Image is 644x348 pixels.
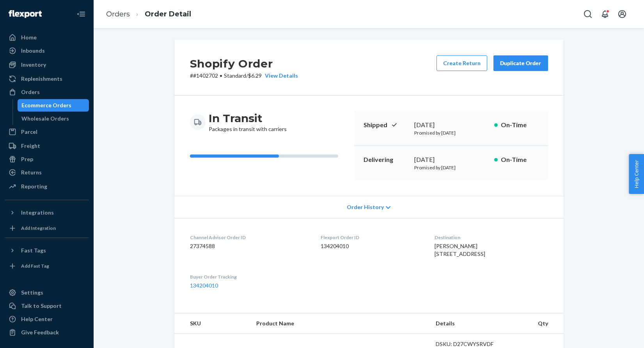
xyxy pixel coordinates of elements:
div: Freight [21,142,40,150]
div: Ecommerce Orders [21,101,71,109]
a: Prep [5,153,89,165]
div: Inbounds [21,47,45,55]
div: Settings [21,289,43,297]
button: Close Navigation [73,6,89,22]
a: 134204010 [190,282,218,289]
div: Prep [21,155,33,163]
img: Flexport logo [9,10,42,18]
dt: Destination [435,234,548,241]
a: Orders [106,10,130,18]
span: Order History [347,203,384,211]
div: Add Fast Tag [21,263,49,269]
a: Replenishments [5,73,89,85]
dd: 134204010 [321,242,422,250]
h3: In Transit [209,111,287,125]
div: Orders [21,88,40,96]
p: On-Time [501,121,539,130]
div: Packages in transit with carriers [209,111,287,133]
div: Give Feedback [21,328,59,336]
p: Delivering [364,155,408,164]
th: Product Name [250,313,429,334]
div: Replenishments [21,75,62,83]
div: Add Integration [21,225,56,231]
a: Inbounds [5,44,89,57]
p: Promised by [DATE] [414,130,488,136]
a: Add Integration [5,222,89,234]
button: Help Center [629,154,644,194]
dt: Buyer Order Tracking [190,273,309,280]
th: SKU [174,313,250,334]
p: Promised by [DATE] [414,164,488,171]
div: Wholesale Orders [21,115,69,123]
div: Duplicate Order [500,59,541,67]
button: Fast Tags [5,244,89,257]
a: Inventory [5,59,89,71]
div: Help Center [21,315,53,323]
button: Duplicate Order [493,55,548,71]
a: Freight [5,140,89,152]
div: [DATE] [414,155,488,164]
a: Returns [5,166,89,179]
div: Talk to Support [21,302,62,310]
a: Orders [5,86,89,98]
h2: Shopify Order [190,55,298,72]
a: Wholesale Orders [18,112,89,125]
a: Settings [5,286,89,299]
dd: 27374588 [190,242,309,250]
a: Reporting [5,180,89,193]
div: Integrations [21,209,54,217]
a: Ecommerce Orders [18,99,89,112]
a: Parcel [5,126,89,138]
th: Qty [515,313,563,334]
button: Give Feedback [5,326,89,339]
div: Fast Tags [21,247,46,254]
div: Home [21,34,37,41]
a: Order Detail [145,10,191,18]
p: Shipped [364,121,408,130]
button: View Details [262,72,298,80]
p: # #1402702 / $6.29 [190,72,298,80]
a: Help Center [5,313,89,325]
button: Create Return [436,55,487,71]
button: Open Search Box [580,6,596,22]
div: [DATE] [414,121,488,130]
span: [PERSON_NAME] [STREET_ADDRESS] [435,243,485,257]
a: Home [5,31,89,44]
div: Parcel [21,128,37,136]
th: Details [429,313,515,334]
button: Talk to Support [5,300,89,312]
ol: breadcrumbs [100,3,197,26]
span: • [220,72,222,79]
dt: Channel Advisor Order ID [190,234,309,241]
div: Reporting [21,183,47,190]
p: On-Time [501,155,539,164]
dt: Flexport Order ID [321,234,422,241]
a: Add Fast Tag [5,260,89,272]
div: DSKU: D27CWYSRVDF [436,340,509,348]
span: Standard [224,72,246,79]
button: Open account menu [614,6,630,22]
button: Open notifications [597,6,613,22]
button: Integrations [5,206,89,219]
iframe: Opens a widget where you can chat to one of our agents [593,325,636,344]
div: Inventory [21,61,46,69]
div: Returns [21,169,42,176]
